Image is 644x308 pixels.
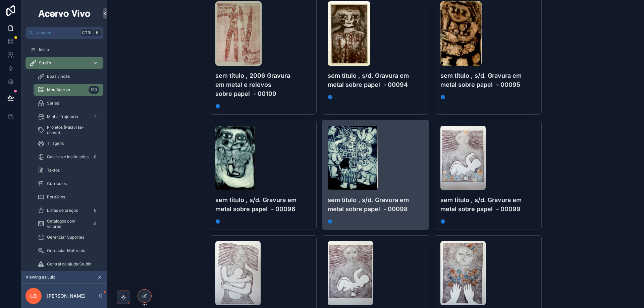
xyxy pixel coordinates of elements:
span: 🔵 [215,219,311,224]
h4: sem título , s/d. Gravura em metal sobre papel - 00099 [440,195,536,213]
a: Central de ajuda Studio [34,258,103,270]
span: Studio [39,60,51,66]
span: Central de ajuda Studio [47,261,91,267]
h4: sem título , 2006 Gravura em metal e relevos sobre papel - 00109 [215,71,311,98]
a: Minha Trajetória2 [34,111,103,123]
span: Boas vindas [47,74,70,79]
img: sem-título-,-sd-Gravura-em-metal-sobre-papel----00096-web.jpg [215,126,255,190]
h4: sem título , s/d. Gravura em metal sobre papel - 00094 [328,71,424,89]
span: Catalogos com valores [47,219,89,229]
span: Jump to... [36,30,78,36]
span: Gerenciar Materiais [47,248,85,253]
span: 🔵 [328,219,424,224]
img: sem-título-,-sd-Gravura-em-metal-sobre-papel----00098-web.jpg [328,126,377,190]
span: Minha Trajetória [47,114,78,119]
span: 🔵 [215,104,311,109]
a: sem-título-,-sd-Gravura-em-metal-sobre-papel----00099-web.jpgsem título , s/d. Gravura em metal s... [435,120,542,230]
div: 0 [91,220,99,228]
span: LB [30,292,37,300]
span: Ctrl [81,29,93,36]
span: Listas de preços [47,208,78,213]
span: Galerias e Instituições [47,154,89,160]
a: Meu Acervo150 [34,84,103,96]
a: Gerenciar Suportes [34,231,103,243]
span: 🔵 [328,95,424,100]
span: Curriculos [47,181,67,186]
span: Textos [47,168,60,173]
span: Gerenciar Suportes [47,235,84,240]
a: Tiragens [34,137,103,149]
a: Boas vindas [34,70,103,82]
a: Séries [34,97,103,109]
span: Portfólios [47,194,65,200]
a: Galerias e Instituições0 [34,151,103,163]
img: sem-título-,-2006-Gravura-em-metal-e-relevos-sobre-papel----00109-web.jpg [215,1,262,66]
a: Gerenciar Materiais [34,245,103,257]
a: Textos [34,164,103,176]
a: Portfólios [34,191,103,203]
button: Jump to...CtrlK [25,27,103,39]
div: 150 [89,86,99,94]
a: Listas de preços0 [34,204,103,217]
div: 0 [91,206,99,214]
span: Projetos (Palavras-chave) [47,125,97,135]
span: K [95,30,100,36]
img: sem-título-,-sd-Gravura-em-metal-sobre-papel----00094-web.jpg [328,1,370,66]
img: App logo [37,8,92,19]
a: Catalogos com valores0 [34,218,103,230]
a: Início [25,44,103,56]
span: Viewing as Luiz [25,274,55,280]
span: Séries [47,101,59,106]
span: 🔵 [440,219,536,224]
a: Studio [25,57,103,69]
img: sem-título-,-sd-Gravura-em-metal-sobre-papel----00099-web.jpg [440,126,486,190]
span: Meu Acervo [47,87,70,93]
img: sem-título-,-sd-Gravura-em-metal-sobre-papel----00101-web.jpg [328,241,373,305]
p: [PERSON_NAME] [47,293,86,299]
div: 0 [91,153,99,161]
span: Tiragens [47,141,64,146]
img: sem-título-,-sd-Gravura-em-metal-sobre-papel----00100-web.jpg [215,241,261,305]
a: Projetos (Palavras-chave) [34,124,103,136]
a: sem-título-,-sd-Gravura-em-metal-sobre-papel----00098-web.jpgsem título , s/d. Gravura em metal s... [322,120,429,230]
h4: sem título , s/d. Gravura em metal sobre papel - 00096 [215,195,311,213]
img: sem-título-,-sd-Gravura-em-metal-sobre-papel----00102-web.jpg [440,241,486,305]
h4: sem título , s/d. Gravura em metal sobre papel - 00095 [440,71,536,89]
div: 2 [91,113,99,121]
span: Início [39,47,49,52]
a: sem-título-,-sd-Gravura-em-metal-sobre-papel----00096-web.jpgsem título , s/d. Gravura em metal s... [210,120,317,230]
h4: sem título , s/d. Gravura em metal sobre papel - 00098 [328,195,424,213]
div: scrollable content [21,39,107,271]
a: Curriculos [34,178,103,190]
img: sem-título-,-sd-Gravura-em-metal-sobre-papel----00095-web.jpg [440,1,482,66]
span: 🔵 [440,95,536,100]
